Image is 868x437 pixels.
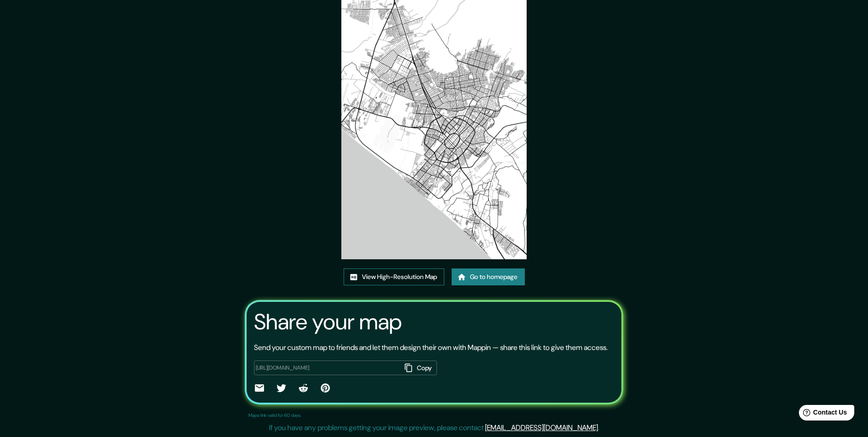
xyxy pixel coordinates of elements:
[269,422,599,433] p: If you have any problems getting your image preview, please contact .
[344,268,444,285] a: View High-Resolution Map
[401,361,437,376] button: Copy
[452,268,525,285] a: Go to homepage
[254,342,608,353] p: Send your custom map to friends and let them design their own with Mappin — share this link to gi...
[248,412,302,419] p: Maps link valid for 60 days.
[254,309,402,335] h3: Share your map
[485,423,598,432] a: [EMAIL_ADDRESS][DOMAIN_NAME]
[787,401,858,427] iframe: Help widget launcher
